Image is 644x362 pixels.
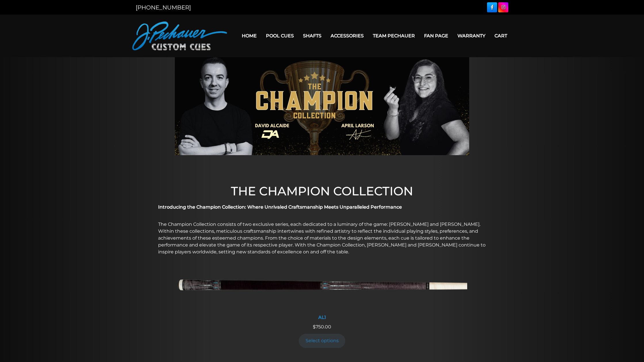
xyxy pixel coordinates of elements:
[313,324,316,330] span: $
[313,324,331,330] span: 750.00
[490,28,512,43] a: Cart
[299,334,345,348] a: Add to cart: “AL1”
[326,28,368,43] a: Accessories
[453,28,490,43] a: Warranty
[419,28,453,43] a: Fan Page
[261,28,298,43] a: Pool Cues
[158,204,402,210] strong: Introducing the Champion Collection: Where Unrivaled Craftsmanship Meets Unparalleled Performance
[298,28,326,43] a: Shafts
[237,28,261,43] a: Home
[368,28,419,43] a: Team Pechauer
[132,22,227,50] img: Pechauer Custom Cues
[158,221,486,255] p: The Champion Collection consists of two exclusive series, each dedicated to a luminary of the gam...
[177,263,467,324] a: AL1 AL1
[177,315,467,320] div: AL1
[136,4,191,11] a: [PHONE_NUMBER]
[177,263,467,311] img: AL1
